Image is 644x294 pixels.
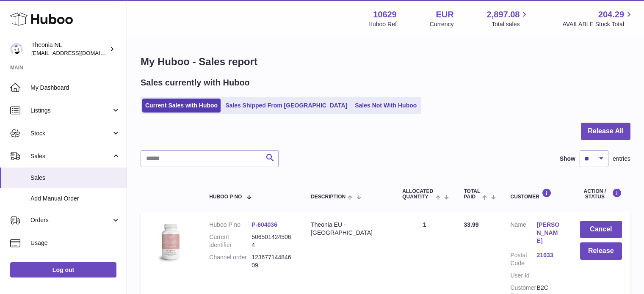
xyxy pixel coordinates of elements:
[31,49,124,56] span: [EMAIL_ADDRESS][DOMAIN_NAME]
[311,194,345,200] span: Description
[209,221,252,229] dt: Huboo P no
[209,233,252,249] dt: Current identifier
[464,221,478,228] span: 33.99
[511,251,537,267] dt: Postal Code
[30,129,111,137] span: Stock
[30,84,120,92] span: My Dashboard
[581,123,630,140] button: Release All
[492,20,529,28] span: Total sales
[141,55,630,69] h1: My Huboo - Sales report
[30,239,120,247] span: Usage
[252,253,294,269] dd: 12367714484609
[252,233,294,249] dd: 5065014245064
[142,99,221,113] a: Current Sales with Huboo
[10,43,23,55] img: info@wholesomegoods.eu
[10,262,116,278] a: Log out
[141,77,250,88] h2: Sales currently with Huboo
[252,221,277,228] a: P-604036
[613,155,630,163] span: entries
[31,41,108,57] div: Theonia NL
[30,152,111,160] span: Sales
[511,188,563,200] div: Customer
[560,155,575,163] label: Show
[511,272,537,280] dt: User Id
[352,99,420,113] a: Sales Not With Huboo
[209,253,252,269] dt: Channel order
[30,174,120,182] span: Sales
[464,189,480,200] span: Total paid
[562,9,634,28] a: 204.29 AVAILABLE Stock Total
[537,251,563,259] a: 21033
[537,221,563,245] a: [PERSON_NAME]
[402,189,434,200] span: ALLOCATED Quantity
[436,9,453,20] strong: EUR
[598,9,624,20] span: 204.29
[30,195,120,203] span: Add Manual Order
[311,221,385,237] div: Theonia EU - [GEOGRAPHIC_DATA]
[30,216,111,224] span: Orders
[562,20,634,28] span: AVAILABLE Stock Total
[222,99,350,113] a: Sales Shipped From [GEOGRAPHIC_DATA]
[430,20,454,28] div: Currency
[149,221,191,263] img: 106291725893222.jpg
[30,107,111,115] span: Listings
[209,194,242,200] span: Huboo P no
[580,221,622,238] button: Cancel
[373,9,397,20] strong: 10629
[487,9,530,28] a: 2,897.08 Total sales
[511,221,537,247] dt: Name
[368,20,397,28] div: Huboo Ref
[580,188,622,200] div: Action / Status
[487,9,520,20] span: 2,897.08
[580,242,622,260] button: Release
